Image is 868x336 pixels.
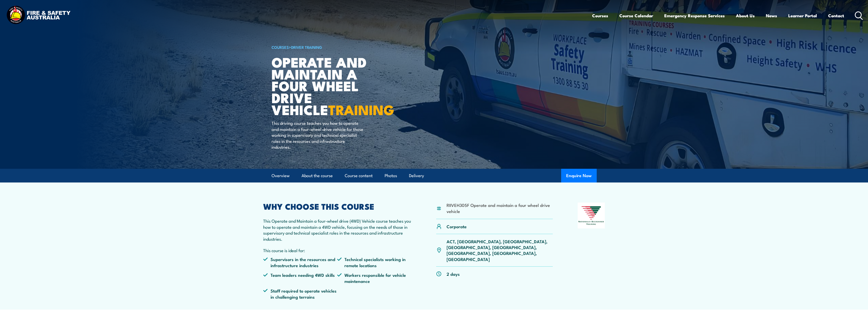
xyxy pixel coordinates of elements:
p: Corporate [447,223,467,229]
h1: Operate and Maintain a Four Wheel Drive Vehicle [272,56,397,115]
a: Contact [828,9,844,22]
p: 2 days [447,271,460,277]
a: About Us [736,9,755,22]
button: Enquire Now [561,169,597,182]
a: Delivery [409,169,424,182]
li: Staff required to operate vehicles in challenging terrains [263,288,337,300]
li: Team leaders needing 4WD skills [263,272,337,284]
a: Emergency Response Services [664,9,725,22]
p: This Operate and Maintain a four-wheel drive (4WD) Vehicle course teaches you how to operate and ... [263,218,412,242]
li: RIIVEH305F Operate and maintain a four wheel drive vehicle [447,202,553,214]
h6: > [272,44,397,50]
p: This course is ideal for: [263,247,412,253]
strong: TRAINING [328,99,394,120]
a: Driver Training [291,44,322,50]
a: Overview [272,169,290,182]
a: Learner Portal [788,9,817,22]
a: Course content [345,169,373,182]
a: About the course [302,169,333,182]
a: COURSES [272,44,289,50]
a: Courses [592,9,608,22]
a: Photos [385,169,397,182]
h2: WHY CHOOSE THIS COURSE [263,203,412,210]
a: News [766,9,777,22]
p: ACT, [GEOGRAPHIC_DATA], [GEOGRAPHIC_DATA], [GEOGRAPHIC_DATA], [GEOGRAPHIC_DATA], [GEOGRAPHIC_DATA... [447,238,553,262]
li: Workers responsible for vehicle maintenance [337,272,411,284]
li: Supervisors in the resources and infrastructure industries [263,256,337,268]
a: Course Calendar [619,9,653,22]
li: Technical specialists working in remote locations [337,256,411,268]
img: Nationally Recognised Training logo. [578,203,605,228]
p: This driving course teaches you how to operate and maintain a four-wheel drive vehicle for those ... [272,120,364,150]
